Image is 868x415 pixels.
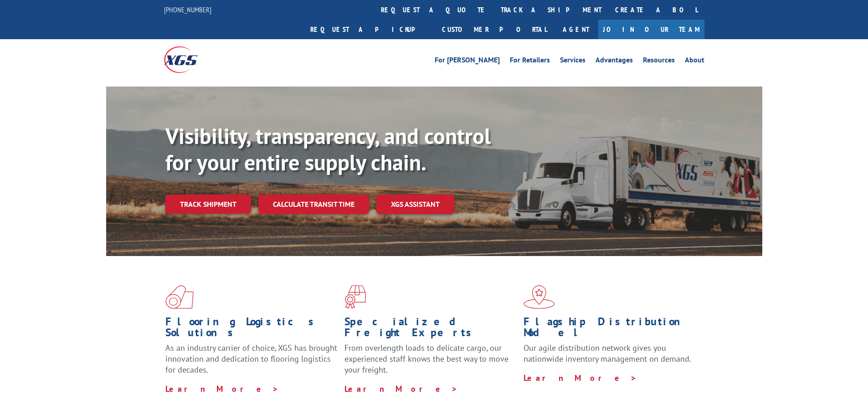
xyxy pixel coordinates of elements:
p: From overlength loads to delicate cargo, our experienced staff knows the best way to move your fr... [344,343,517,383]
a: Customer Portal [435,20,554,39]
a: Agent [554,20,598,39]
a: Advantages [596,56,633,67]
a: XGS ASSISTANT [376,195,454,214]
a: Learn More > [344,384,458,394]
a: Learn More > [165,384,279,394]
h1: Flooring Logistics Solutions [165,316,338,343]
h1: Flagship Distribution Model [524,316,696,343]
img: xgs-icon-total-supply-chain-intelligence-red [165,285,194,309]
a: Calculate transit time [258,195,369,214]
a: Services [560,56,586,67]
a: For Retailers [510,56,550,67]
img: xgs-icon-focused-on-flooring-red [344,285,366,309]
a: For [PERSON_NAME] [435,56,500,67]
a: Join Our Team [598,20,704,39]
span: As an industry carrier of choice, XGS has brought innovation and dedication to flooring logistics... [165,343,337,375]
img: xgs-icon-flagship-distribution-model-red [524,285,555,309]
a: Resources [643,56,675,67]
span: Our agile distribution network gives you nationwide inventory management on demand. [524,343,691,364]
b: Visibility, transparency, and control for your entire supply chain. [165,122,491,176]
a: Learn More > [524,373,637,383]
a: Request a pickup [303,20,435,39]
a: [PHONE_NUMBER] [164,5,211,14]
a: About [685,56,704,67]
a: Track shipment [165,195,251,214]
h1: Specialized Freight Experts [344,316,517,343]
